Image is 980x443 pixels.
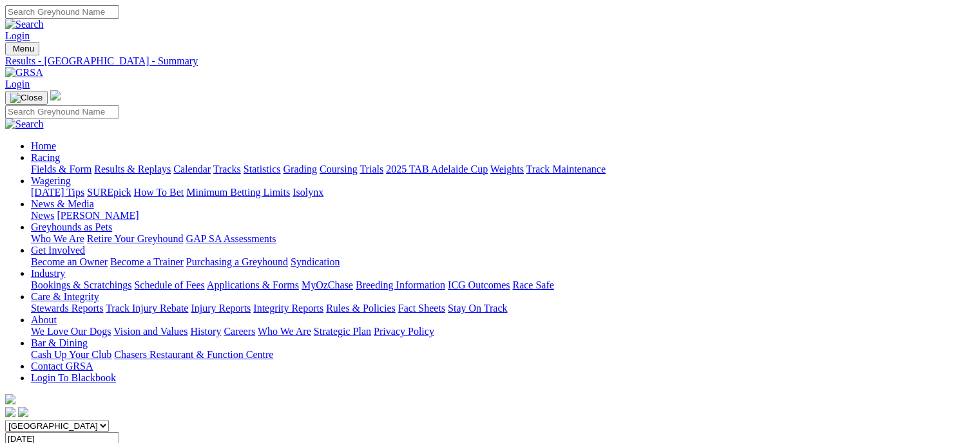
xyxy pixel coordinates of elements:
img: Search [5,19,44,30]
a: Results & Replays [94,164,171,174]
button: Toggle navigation [5,42,39,55]
div: Bar & Dining [31,349,975,361]
a: Care & Integrity [31,291,99,302]
a: ICG Outcomes [448,279,510,290]
div: News & Media [31,210,975,221]
a: [PERSON_NAME] [57,210,139,221]
a: Trials [360,164,383,174]
a: Become a Trainer [110,256,184,267]
a: Results - [GEOGRAPHIC_DATA] - Summary [5,55,975,67]
a: Stewards Reports [31,303,103,314]
a: Home [31,140,56,151]
a: Cash Up Your Club [31,349,111,360]
a: Industry [31,268,65,279]
span: Menu [13,44,34,53]
a: History [190,326,221,337]
a: MyOzChase [302,279,353,290]
a: Minimum Betting Limits [186,187,290,198]
a: News & Media [31,198,94,209]
a: Login [5,30,30,41]
a: Integrity Reports [253,303,323,314]
a: Weights [490,164,524,174]
img: Close [10,93,43,103]
a: Track Injury Rebate [106,303,188,314]
a: Syndication [291,256,340,267]
a: Greyhounds as Pets [31,221,112,232]
a: Retire Your Greyhound [87,233,184,244]
a: Rules & Policies [326,303,396,314]
a: Who We Are [31,233,84,244]
div: Racing [31,164,975,175]
a: [DATE] Tips [31,187,84,198]
img: Search [5,118,44,130]
input: Search [5,105,119,118]
div: Get Involved [31,256,975,268]
a: Race Safe [512,279,553,290]
a: Login To Blackbook [31,372,116,383]
div: Wagering [31,187,975,198]
button: Toggle navigation [5,91,48,105]
a: Coursing [320,164,358,174]
a: Wagering [31,175,71,186]
img: facebook.svg [5,407,15,417]
a: Applications & Forms [207,279,299,290]
a: Privacy Policy [374,326,434,337]
a: About [31,314,57,325]
img: logo-grsa-white.png [5,394,15,404]
input: Search [5,5,119,19]
a: Injury Reports [191,303,251,314]
a: 2025 TAB Adelaide Cup [386,164,488,174]
div: Greyhounds as Pets [31,233,975,245]
a: Bar & Dining [31,337,88,348]
a: Tracks [213,164,241,174]
img: twitter.svg [18,407,28,417]
a: Schedule of Fees [134,279,204,290]
a: GAP SA Assessments [186,233,276,244]
a: Careers [224,326,255,337]
a: We Love Our Dogs [31,326,111,337]
img: logo-grsa-white.png [50,90,61,100]
a: SUREpick [87,187,131,198]
a: Login [5,79,30,90]
a: Breeding Information [356,279,445,290]
a: Track Maintenance [526,164,606,174]
a: Get Involved [31,245,85,256]
a: Statistics [244,164,281,174]
a: Who We Are [258,326,311,337]
a: News [31,210,54,221]
a: Stay On Track [448,303,507,314]
div: Industry [31,279,975,291]
a: How To Bet [134,187,184,198]
a: Grading [283,164,317,174]
div: About [31,326,975,337]
a: Racing [31,152,60,163]
a: Purchasing a Greyhound [186,256,288,267]
a: Become an Owner [31,256,108,267]
a: Strategic Plan [314,326,371,337]
a: Isolynx [293,187,323,198]
a: Bookings & Scratchings [31,279,131,290]
img: GRSA [5,67,43,79]
a: Fact Sheets [398,303,445,314]
a: Vision and Values [113,326,187,337]
div: Care & Integrity [31,303,975,314]
a: Contact GRSA [31,361,93,372]
a: Calendar [173,164,211,174]
a: Fields & Form [31,164,91,174]
a: Chasers Restaurant & Function Centre [114,349,273,360]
